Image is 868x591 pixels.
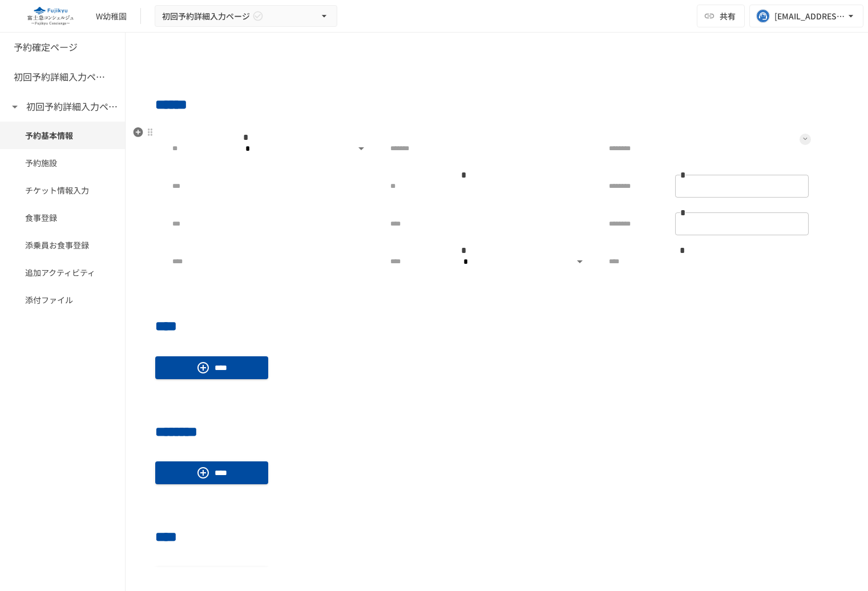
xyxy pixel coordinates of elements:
[14,70,105,85] h6: 初回予約詳細入力ページ
[25,239,100,251] span: 添乗員お食事登録
[720,10,736,22] span: 共有
[14,40,78,55] h6: 予約確定ページ
[25,266,100,279] span: 追加アクティビティ
[749,5,863,27] button: [EMAIL_ADDRESS][DOMAIN_NAME]
[162,9,250,23] span: 初回予約詳細入力ページ
[26,99,118,114] h6: 初回予約詳細入力ページ
[155,5,337,27] button: 初回予約詳細入力ページ
[25,156,100,169] span: 予約施設
[25,184,100,196] span: チケット情報入力
[25,129,100,142] span: 予約基本情報
[697,5,745,27] button: 共有
[774,9,845,23] div: [EMAIL_ADDRESS][DOMAIN_NAME]
[96,10,127,22] div: W幼稚園
[25,294,100,306] span: 添付ファイル
[14,7,87,25] img: eQeGXtYPV2fEKIA3pizDiVdzO5gJTl2ahLbsPaD2E4R
[25,211,100,224] span: 食事登録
